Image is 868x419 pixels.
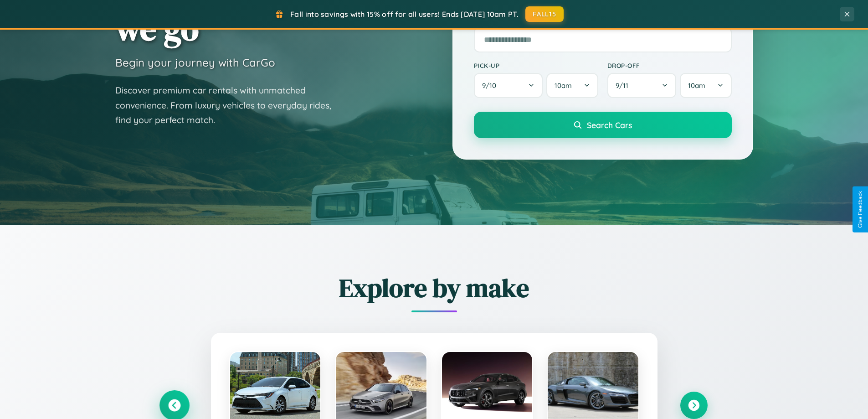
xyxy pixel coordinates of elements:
[555,81,572,90] span: 10am
[607,62,732,69] label: Drop-off
[546,73,598,98] button: 10am
[616,81,633,90] span: 9 / 11
[115,83,343,128] p: Discover premium car rentals with unmatched convenience. From luxury vehicles to everyday rides, ...
[161,270,708,305] h2: Explore by make
[482,81,501,90] span: 9 / 10
[857,191,863,228] div: Give Feedback
[290,10,519,19] span: Fall into savings with 15% off for all users! Ends [DATE] 10am PT.
[474,112,732,138] button: Search Cars
[680,73,731,98] button: 10am
[607,73,677,98] button: 9/11
[525,6,564,22] button: FALL15
[587,120,632,130] span: Search Cars
[115,56,275,69] h3: Begin your journey with CarGo
[688,81,705,90] span: 10am
[474,62,598,69] label: Pick-up
[474,73,543,98] button: 9/10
